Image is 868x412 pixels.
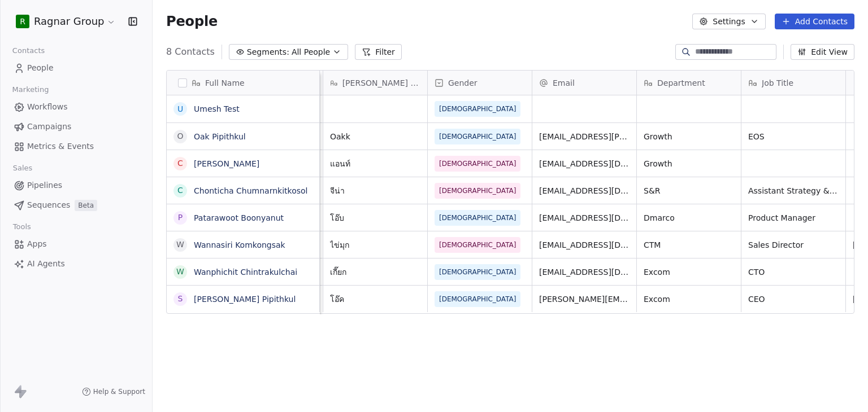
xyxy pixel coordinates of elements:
span: Product Manager [748,212,839,223]
span: Dmarco [644,212,734,223]
span: [DEMOGRAPHIC_DATA] [439,293,516,305]
span: EOS [748,131,839,142]
span: People [166,13,218,30]
span: [DEMOGRAPHIC_DATA] [439,103,516,115]
span: Sales [8,160,37,177]
span: All People [292,46,330,58]
span: Gender [448,77,478,89]
a: [PERSON_NAME] [194,159,259,168]
div: C [177,185,183,196]
a: AI Agents [9,255,143,273]
span: [DEMOGRAPHIC_DATA] [439,212,516,223]
span: จีน่า [330,185,420,196]
a: SequencesBeta [9,196,143,214]
span: ไข่มุก [330,239,420,251]
span: People [27,62,54,74]
span: Marketing [7,81,54,98]
span: Excom [644,293,734,305]
span: [PERSON_NAME][EMAIL_ADDRESS][DOMAIN_NAME] [539,293,630,305]
a: Wanphichit Chintrakulchai [194,268,297,277]
span: [DEMOGRAPHIC_DATA] [439,158,516,169]
span: R [20,16,25,27]
span: [DEMOGRAPHIC_DATA] [439,239,516,251]
a: [PERSON_NAME] Pipithkul [194,295,296,304]
span: Sales Director [748,239,839,251]
button: Filter [355,44,402,60]
div: W [176,266,184,278]
span: Apps [27,238,47,250]
span: AI Agents [27,258,65,270]
span: Excom [644,266,734,278]
span: Campaigns [27,121,71,133]
button: Settings [692,14,765,29]
span: [EMAIL_ADDRESS][DOMAIN_NAME] [539,212,630,223]
a: Wannasiri Komkongsak [194,240,285,249]
div: Job Title [741,71,845,95]
a: Apps [9,235,143,253]
span: [EMAIL_ADDRESS][DOMAIN_NAME] [539,158,630,169]
div: Email [532,71,636,95]
span: [DEMOGRAPHIC_DATA] [439,185,516,196]
span: Full Name [205,77,245,89]
a: Patarawoot Boonyanut [194,213,284,222]
span: Metrics & Events [27,141,94,152]
a: Oak Pipithkul [194,132,246,141]
span: CTO [748,266,839,278]
button: RRagnar Group [14,12,118,31]
span: [EMAIL_ADDRESS][DOMAIN_NAME] [539,185,630,196]
div: [PERSON_NAME] Name [323,71,427,95]
button: Add Contacts [775,14,854,29]
span: [EMAIL_ADDRESS][PERSON_NAME][DOMAIN_NAME] [539,131,630,142]
span: Growth [644,158,734,169]
span: Oakk [330,131,420,142]
span: Help & Support [93,387,145,396]
span: Pipelines [27,179,62,191]
div: S [178,293,183,305]
div: P [178,212,183,223]
span: Growth [644,131,734,142]
span: Department [657,77,705,89]
span: Job Title [762,77,793,89]
span: 8 Contacts [166,45,215,59]
a: Chonticha Chumnarnkitkosol [194,186,307,195]
a: People [9,59,143,77]
div: C [177,157,183,169]
a: Campaigns [9,117,143,136]
div: Department [637,71,741,95]
span: [DEMOGRAPHIC_DATA] [439,266,516,278]
span: แอนท์ [330,158,420,169]
span: Contacts [7,42,50,59]
span: Sequences [27,199,70,211]
div: U [177,103,183,115]
div: O [177,130,183,142]
span: CTM [644,239,734,251]
span: Ragnar Group [34,14,104,29]
span: Beta [75,200,97,211]
span: [PERSON_NAME] Name [342,77,420,89]
span: เกี๊ยก [330,266,420,278]
span: โอ๊บ [330,212,420,223]
div: W [176,239,184,251]
a: Metrics & Events [9,137,143,156]
span: CEO [748,293,839,305]
a: Workflows [9,98,143,116]
span: Workflows [27,101,68,113]
span: Email [553,77,575,89]
button: Edit View [791,44,854,60]
span: Tools [8,218,36,235]
span: Assistant Strategy & Risk Manager [748,185,839,196]
div: grid [167,95,320,406]
span: Segments: [247,46,289,58]
a: Umesh Test [194,104,240,113]
span: โอ๊ค [330,293,420,305]
a: Help & Support [82,387,145,396]
a: Pipelines [9,176,143,195]
div: Gender [428,71,532,95]
span: S&R [644,185,734,196]
div: Full Name [167,71,319,95]
span: [EMAIL_ADDRESS][DOMAIN_NAME] [539,239,630,251]
span: [EMAIL_ADDRESS][DOMAIN_NAME] [539,266,630,278]
span: [DEMOGRAPHIC_DATA] [439,131,516,142]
